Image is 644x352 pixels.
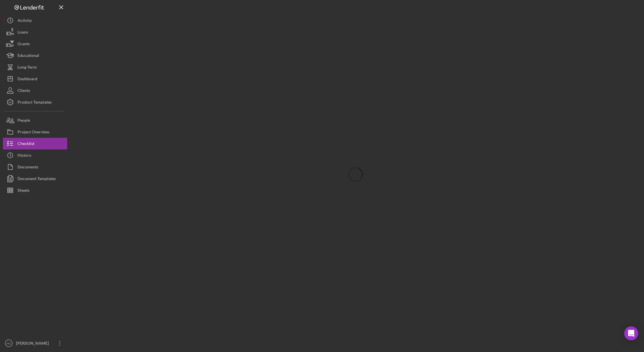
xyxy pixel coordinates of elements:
[18,26,28,39] div: Loans
[18,161,38,174] div: Documents
[18,114,30,128] div: People
[18,138,34,151] div: Checklist
[18,184,29,198] div: Sheets
[7,342,11,345] text: NG
[3,96,67,108] button: Product Templates
[3,73,67,85] button: Dashboard
[18,38,30,51] div: Grants
[18,96,52,109] div: Product Templates
[3,15,67,26] button: Activity
[18,61,37,74] div: Long-Term
[3,149,67,161] button: History
[18,73,37,86] div: Dashboard
[18,149,31,163] div: History
[18,173,56,186] div: Document Templates
[3,85,67,96] button: Clients
[3,173,67,184] button: Document Templates
[3,38,67,50] button: Grants
[3,126,67,138] button: Project Overview
[3,50,67,61] button: Educational
[18,50,39,63] div: Educational
[3,26,67,38] button: Loans
[3,114,67,126] button: People
[3,161,67,173] button: Documents
[624,326,638,340] div: Open Intercom Messenger
[3,184,67,196] button: Sheets
[18,126,49,139] div: Project Overview
[3,138,67,149] button: Checklist
[3,337,67,349] button: NG[PERSON_NAME]
[3,61,67,73] button: Long-Term
[15,337,53,351] div: [PERSON_NAME]
[18,15,32,28] div: Activity
[18,85,30,98] div: Clients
